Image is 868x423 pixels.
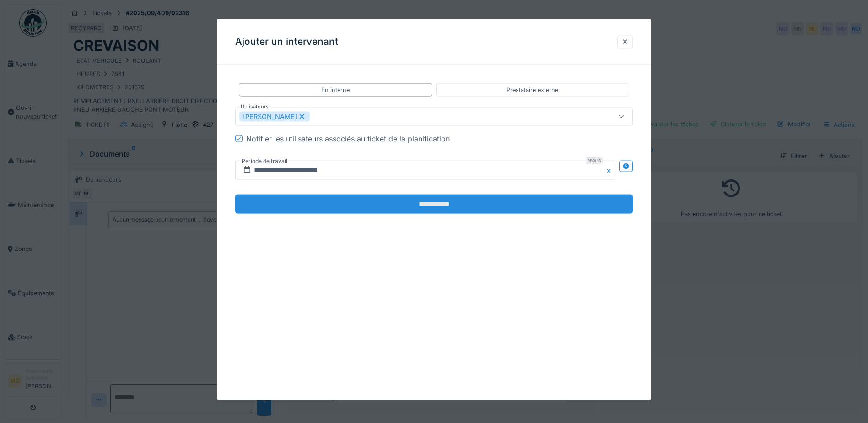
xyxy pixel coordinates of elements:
div: En interne [321,86,350,94]
div: Requis [586,157,603,164]
div: Prestataire externe [507,86,558,94]
label: Période de travail [241,156,288,166]
label: Utilisateurs [239,103,270,111]
div: Notifier les utilisateurs associés au ticket de la planification [246,133,450,144]
h3: Ajouter un intervenant [235,36,338,48]
div: [PERSON_NAME] [239,112,310,122]
button: Close [605,161,615,180]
